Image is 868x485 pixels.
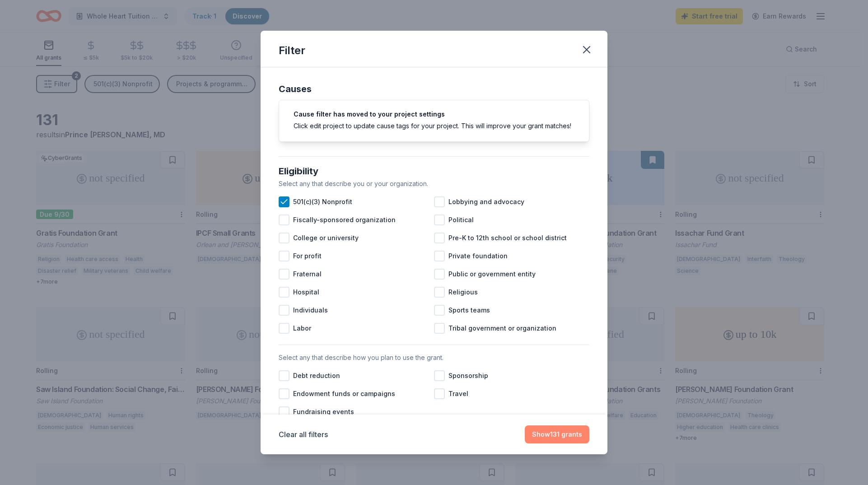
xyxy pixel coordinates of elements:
[279,352,589,363] div: Select any that describe how you plan to use the grant.
[448,370,488,381] span: Sponsorship
[279,178,589,189] div: Select any that describe you or your organization.
[279,164,589,178] div: Eligibility
[448,196,524,207] span: Lobbying and advocacy
[279,82,589,96] div: Causes
[293,196,352,207] span: 501(c)(3) Nonprofit
[293,287,319,298] span: Hospital
[294,111,574,117] h5: Cause filter has moved to your project settings
[293,269,322,280] span: Fraternal
[293,370,340,381] span: Debt reduction
[293,406,354,417] span: Fundraising events
[448,269,536,280] span: Public or government entity
[448,233,567,243] span: Pre-K to 12th school or school district
[293,305,328,316] span: Individuals
[293,215,396,225] span: Fiscally-sponsored organization
[448,388,468,399] span: Travel
[448,215,474,225] span: Political
[294,121,574,131] div: Click edit project to update cause tags for your project. This will improve your grant matches!
[448,251,508,261] span: Private foundation
[279,43,305,58] div: Filter
[293,323,311,334] span: Labor
[279,429,328,440] button: Clear all filters
[448,287,478,298] span: Religious
[293,233,359,243] span: College or university
[293,251,322,261] span: For profit
[448,323,556,334] span: Tribal government or organization
[448,305,490,316] span: Sports teams
[525,425,589,443] button: Show131 grants
[293,388,395,399] span: Endowment funds or campaigns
